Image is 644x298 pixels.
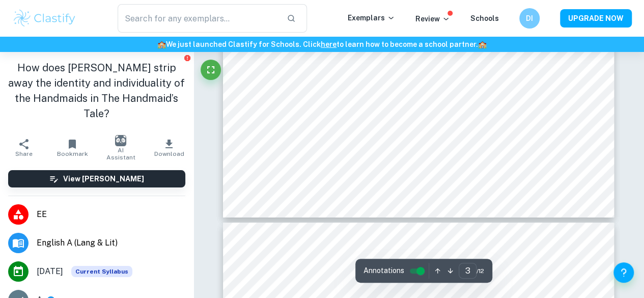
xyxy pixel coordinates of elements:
button: AI Assistant [97,133,145,162]
button: Download [145,133,193,162]
button: UPGRADE NOW [560,9,632,28]
span: Current Syllabus [71,266,132,277]
input: Search for any exemplars... [118,4,278,33]
button: Bookmark [48,133,97,162]
span: English A (Lang & Lit) [37,237,185,249]
span: Annotations [363,265,404,276]
img: AI Assistant [115,135,126,146]
p: Exemplars [348,12,395,23]
h6: We just launched Clastify for Schools. Click to learn how to become a school partner. [2,39,642,50]
span: / 12 [477,266,484,276]
span: 🏫 [478,40,487,48]
span: EE [37,208,185,221]
a: Schools [470,14,499,22]
button: View [PERSON_NAME] [8,170,185,187]
span: Download [154,150,184,157]
span: Share [15,150,33,157]
span: 🏫 [157,40,166,48]
button: DI [519,8,540,29]
button: Help and Feedback [613,262,634,283]
div: This exemplar is based on the current syllabus. Feel free to refer to it for inspiration/ideas wh... [71,266,132,277]
h6: DI [524,13,536,24]
button: Fullscreen [201,60,221,80]
span: Bookmark [57,150,88,157]
button: Report issue [184,54,191,62]
h6: View [PERSON_NAME] [63,173,144,184]
h1: How does [PERSON_NAME] strip away the identity and individuality of the Handmaids in The Handmaid... [8,60,185,121]
img: Clastify logo [12,8,77,29]
span: AI Assistant [103,147,139,161]
a: here [321,40,337,48]
p: Review [415,13,450,24]
span: [DATE] [37,265,63,278]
